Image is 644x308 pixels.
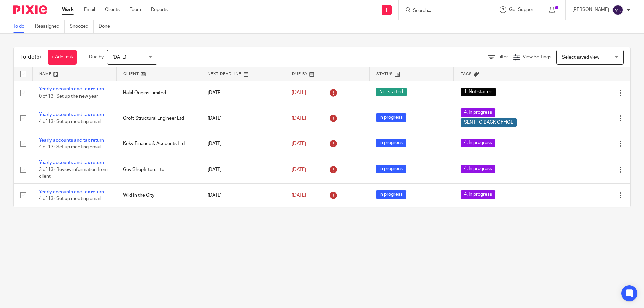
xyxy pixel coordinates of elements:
[89,54,104,60] p: Due by
[39,196,101,201] span: 4 of 13 · Set up meeting email
[461,72,472,76] span: Tags
[201,105,285,132] td: [DATE]
[201,132,285,156] td: [DATE]
[20,54,41,61] h1: To do
[201,156,285,183] td: [DATE]
[292,116,306,121] span: [DATE]
[461,88,496,96] span: 1. Not started
[70,20,94,33] a: Snoozed
[116,81,201,105] td: Halal Origins Limited
[39,87,104,91] a: Yearly accounts and tax return
[39,167,108,179] span: 3 of 13 · Review information from client
[39,94,98,99] span: 0 of 13 · Set up the new year
[84,6,95,13] a: Email
[13,5,47,14] img: Pixie
[39,145,101,149] span: 4 of 13 · Set up meeting email
[130,6,141,13] a: Team
[151,6,168,13] a: Reports
[39,160,104,165] a: Yearly accounts and tax return
[461,190,495,199] span: 4. In progress
[376,139,406,147] span: In progress
[292,193,306,198] span: [DATE]
[461,108,495,117] span: 4. In progress
[116,132,201,156] td: Keky Finance & Accounts Ltd
[376,165,406,173] span: In progress
[412,8,473,14] input: Search
[201,183,285,207] td: [DATE]
[376,113,406,122] span: In progress
[292,90,306,95] span: [DATE]
[99,20,115,33] a: Done
[292,141,306,146] span: [DATE]
[509,7,535,12] span: Get Support
[35,20,65,33] a: Reassigned
[461,118,517,127] span: SENT TO BACK OFFICE
[105,6,120,13] a: Clients
[461,165,495,173] span: 4. In progress
[201,81,285,105] td: [DATE]
[292,167,306,172] span: [DATE]
[376,88,407,96] span: Not started
[39,119,101,124] span: 4 of 13 · Set up meeting email
[572,6,609,13] p: [PERSON_NAME]
[497,55,508,59] span: Filter
[612,5,623,15] img: svg%3E
[523,55,551,59] span: View Settings
[116,156,201,183] td: Guy Shopfitters Ltd
[48,50,77,65] a: + Add task
[39,138,104,143] a: Yearly accounts and tax return
[39,112,104,117] a: Yearly accounts and tax return
[39,190,104,194] a: Yearly accounts and tax return
[62,6,74,13] a: Work
[116,183,201,207] td: Wild In the City
[562,55,599,60] span: Select saved view
[461,139,495,147] span: 4. In progress
[112,55,126,60] span: [DATE]
[376,190,406,199] span: In progress
[13,20,30,33] a: To do
[35,54,41,60] span: (5)
[116,105,201,132] td: Croft Structural Engineer Ltd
